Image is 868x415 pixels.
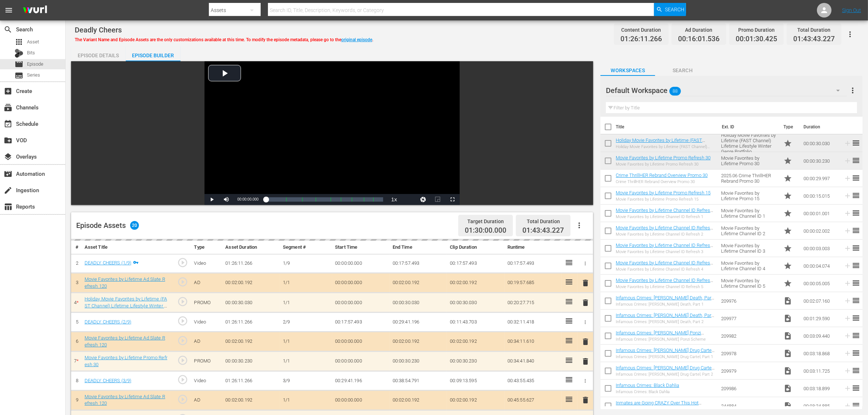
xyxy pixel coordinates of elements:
td: 209982 [718,327,781,345]
span: The Variant Name and Episode Assets are the only customizations available at this time. To modify... [75,37,373,42]
td: Video [191,313,222,332]
button: Picture-in-Picture [431,194,445,205]
td: 00:17:57.493 [505,254,562,273]
td: 9 [71,390,82,410]
button: Jump To Time [416,194,431,205]
span: reorder [852,156,860,165]
span: Video [783,402,792,410]
span: 00:01:30.425 [736,35,777,43]
a: DEADLY CHEERS (2/9) [85,319,132,325]
span: Schedule [4,120,12,128]
td: 00:02:00.192 [447,332,505,352]
div: Bits [15,49,23,58]
span: play_circle_outline [177,257,188,268]
td: 00:02:00.192 [222,273,280,293]
td: 00:00:00.000 [332,390,390,410]
svg: Add to Episode [844,402,852,410]
td: 209978 [718,345,781,362]
span: play_circle_outline [177,355,188,366]
td: 4 [71,293,82,313]
span: Video [783,314,792,323]
button: Play [205,194,219,205]
td: 00:00:30.230 [222,352,280,371]
a: Infamous Crimes: [PERSON_NAME] Drug Cartel, Part 1 [616,348,715,358]
td: Movie Favorites by Lifetime Channel ID 1 [718,205,781,222]
svg: Add to Episode [844,209,852,217]
a: Infamous Crimes: Black Dahlia [616,383,679,388]
span: Overlays [4,152,12,161]
span: Video [783,331,792,340]
a: Crime ThrillHER Rebrand Overview Promo 30 [616,172,708,178]
svg: Add to Episode [844,314,852,322]
a: Movie Favorites by Lifetime Ad Slate Refresh 120 [85,335,165,348]
td: Movie Favorites by Lifetime Channel ID 2 [718,222,781,240]
td: Video [191,371,222,391]
div: Movie Favorites by Lifetime Channel ID Refresh 1 [616,214,715,219]
span: reorder [852,191,860,200]
span: Ingestion [4,186,12,195]
div: Holiday Movie Favorites by Lifetime (FAST Channel) Lifetime Lifestyle Winter Genre Portfolio [616,144,715,149]
td: 00:01:29.590 [801,310,841,327]
td: 7 [71,352,82,371]
span: Channels [4,103,12,112]
svg: Add to Episode [844,139,852,147]
div: Episode Assets [76,221,139,230]
a: Movie Favorites by Lifetime Channel ID Refresh 1 [616,207,713,218]
th: Asset Duration [222,241,280,254]
a: Infamous Crimes: [PERSON_NAME] Drug Cartel, Part 2 [616,365,715,376]
td: 00:00:00.000 [332,273,390,293]
span: reorder [852,279,860,287]
td: 00:45:55.627 [505,390,562,410]
td: 00:17:57.493 [390,254,447,273]
td: AD [191,332,222,352]
td: 2025.06 Crime ThrillHER Rebrand Promo 30 [718,170,781,187]
a: Movie Favorites by Lifetime Channel ID Refresh 3 [616,243,713,253]
span: Create [4,87,12,96]
span: play_circle_outline [177,296,188,307]
div: Progress Bar [266,197,383,202]
td: 00:34:11.610 [505,332,562,352]
td: 00:00:04.074 [801,257,841,275]
button: Fullscreen [445,194,460,205]
th: Asset Title [82,241,171,254]
td: 1/1 [280,332,332,352]
span: Promo [783,244,792,253]
td: 00:00:00.000 [332,293,390,313]
svg: Add to Episode [844,157,852,165]
td: 00:00:03.003 [801,240,841,257]
div: Movie Favorites by Lifetime Promo Refresh 15 [616,197,711,202]
td: 00:02:00.192 [447,390,505,410]
td: 00:00:30.230 [390,352,447,371]
a: original episode [341,37,372,42]
div: Crime ThrillHER Rebrand Overview Promo 30 [616,179,708,184]
span: reorder [852,139,860,147]
td: 209977 [718,310,781,327]
div: Movie Favorites by Lifetime Channel ID Refresh 4 [616,267,715,272]
a: Movie Favorites by Lifetime Ad Slate Refresh 120 [85,276,165,289]
a: Movie Favorites by Lifetime Promo Refresh 30 [85,355,167,367]
div: Video Player [205,61,460,205]
span: play_circle_outline [177,374,188,385]
a: Sign Out [842,7,861,13]
a: Holiday Movie Favorites by Lifetime (FAST Channel) Lifetime Lifestyle Winter Genre Portfolio [616,137,705,154]
th: Duration [799,117,843,137]
td: Movie Favorites by Lifetime Promo 15 [718,187,781,205]
span: Search [4,25,12,34]
span: 01:43:43.227 [522,226,564,234]
td: 1/9 [280,254,332,273]
span: reorder [852,314,860,322]
span: menu [4,6,13,15]
th: Type [779,117,799,137]
span: 01:26:11.266 [620,35,662,43]
span: Reports [4,202,12,211]
span: reorder [852,209,860,217]
td: 00:43:55.435 [505,371,562,391]
svg: Add to Episode [844,227,852,235]
td: Movie Favorites by Lifetime Channel ID 5 [718,275,781,292]
span: Promo [783,139,792,148]
span: 01:43:43.227 [793,35,835,43]
div: Movie Favorites by Lifetime Channel ID Refresh 3 [616,249,715,254]
span: reorder [852,244,860,252]
span: play_circle_outline [177,315,188,326]
td: 00:17:57.493 [447,254,505,273]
